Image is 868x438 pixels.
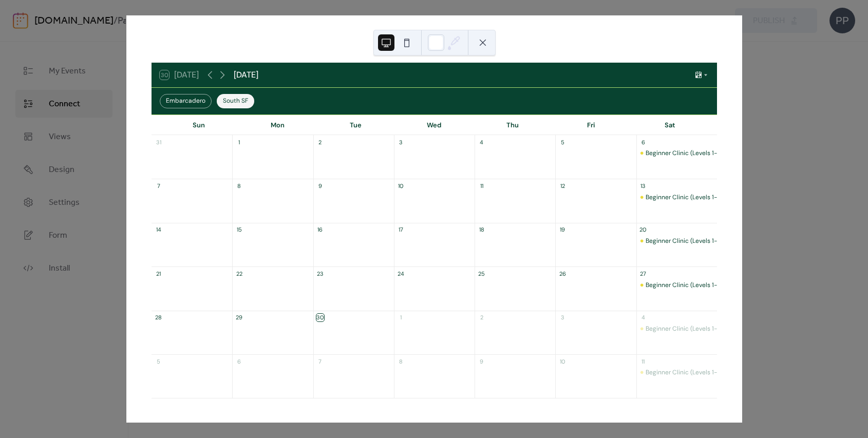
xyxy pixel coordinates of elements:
div: 25 [478,270,485,277]
div: 1 [235,138,243,146]
div: 9 [316,182,324,189]
div: Wed [395,115,474,136]
div: Beginner Clinic (Levels 1-2) [646,325,723,333]
div: Beginner Clinic (Levels 1-2) [646,149,723,158]
div: Beginner Clinic (Levels 1-2) [636,149,717,158]
div: 6 [235,357,243,365]
div: 4 [639,314,647,321]
div: 20 [639,226,647,234]
div: 1 [397,314,405,321]
div: Sat [630,115,709,136]
div: Beginner Clinic (Levels 1-2) [636,193,717,202]
div: 24 [397,270,405,277]
div: Sun [160,115,238,136]
div: 22 [235,270,243,277]
div: 16 [316,226,324,234]
div: 7 [155,182,162,189]
div: Fri [552,115,631,136]
div: 17 [397,226,405,234]
div: 19 [558,226,566,234]
div: 10 [397,182,405,189]
div: 11 [478,182,485,189]
div: Beginner Clinic (Levels 1-2) [636,368,717,377]
div: South SF [217,94,254,108]
div: 10 [558,357,566,365]
div: 29 [235,314,243,321]
div: Mon [238,115,317,136]
div: Beginner Clinic (Levels 1-2) [646,281,723,290]
div: 11 [639,357,647,365]
div: 3 [397,138,405,146]
div: Beginner Clinic (Levels 1-2) [646,237,723,245]
div: 23 [316,270,324,277]
div: 2 [478,314,485,321]
div: 15 [235,226,243,234]
div: Thu [474,115,552,136]
div: 21 [155,270,162,277]
div: Beginner Clinic (Levels 1-2) [636,325,717,333]
div: 9 [478,357,485,365]
div: Beginner Clinic (Levels 1-2) [636,237,717,245]
div: 12 [558,182,566,189]
div: 4 [478,138,485,146]
div: 27 [639,270,647,277]
div: 14 [155,226,162,234]
div: 2 [316,138,324,146]
div: 28 [155,314,162,321]
div: 7 [316,357,324,365]
div: 31 [155,138,162,146]
div: Beginner Clinic (Levels 1-2) [646,193,723,202]
div: 18 [478,226,485,234]
div: 13 [639,182,647,189]
div: 6 [639,138,647,146]
div: 26 [558,270,566,277]
div: Embarcadero [160,94,212,108]
div: Beginner Clinic (Levels 1-2) [646,368,723,377]
div: Tue [316,115,395,136]
div: 5 [155,357,162,365]
div: 8 [235,182,243,189]
div: 3 [558,314,566,321]
div: [DATE] [234,69,258,81]
div: 8 [397,357,405,365]
div: 30 [316,314,324,321]
div: 5 [558,138,566,146]
div: Beginner Clinic (Levels 1-2) [636,281,717,290]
